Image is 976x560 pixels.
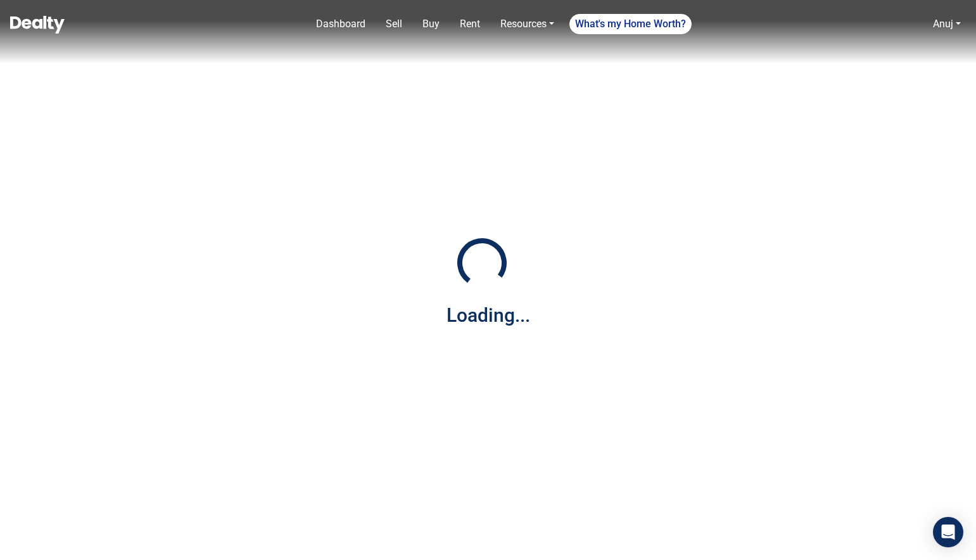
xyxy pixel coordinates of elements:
[311,11,371,37] a: Dashboard
[447,301,530,329] div: Loading...
[928,11,966,37] a: Anuj
[450,231,514,295] img: Loading
[417,11,445,37] a: Buy
[455,11,485,37] a: Rent
[381,11,407,37] a: Sell
[10,16,65,34] img: Dealty - Buy, Sell & Rent Homes
[933,517,963,547] div: Open Intercom Messenger
[569,14,692,34] a: What's my Home Worth?
[495,11,559,37] a: Resources
[933,18,953,30] a: Anuj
